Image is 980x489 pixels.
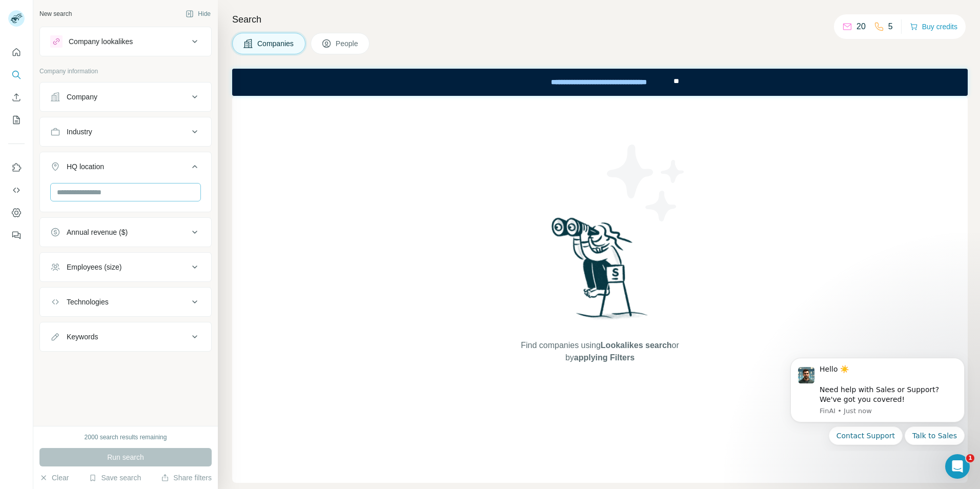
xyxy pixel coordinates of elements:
[85,433,167,442] div: 2000 search results remaining
[39,67,212,76] p: Company information
[8,158,25,177] button: Use Surfe on LinkedIn
[8,43,25,62] button: Quick start
[40,324,211,349] button: Keywords
[574,353,635,362] span: applying Filters
[856,21,866,33] p: 20
[69,36,133,47] div: Company lookalikes
[40,29,211,54] button: Company lookalikes
[40,154,211,183] button: HQ location
[67,332,98,342] div: Keywords
[40,290,211,314] button: Technologies
[40,255,211,279] button: Employees (size)
[67,262,121,272] div: Employees (size)
[8,88,25,107] button: Enrich CSV
[600,137,692,229] img: Surfe Illustration - Stars
[8,111,25,129] button: My lists
[8,203,25,222] button: Dashboard
[67,92,97,102] div: Company
[8,226,25,244] button: Feedback
[178,6,218,22] button: Hide
[547,215,654,329] img: Surfe Illustration - Woman searching with binoculars
[67,227,128,237] div: Annual revenue ($)
[601,341,672,350] span: Lookalikes search
[40,85,211,109] button: Company
[910,19,957,34] button: Buy credits
[8,181,25,199] button: Use Surfe API
[232,69,968,96] iframe: Banner
[888,21,893,33] p: 5
[67,297,109,307] div: Technologies
[232,12,968,27] h4: Search
[775,349,980,451] iframe: Intercom notifications message
[39,9,72,18] div: New search
[257,38,295,49] span: Companies
[336,38,359,49] span: People
[966,454,974,462] span: 1
[39,473,69,483] button: Clear
[8,66,25,84] button: Search
[945,454,970,479] iframe: Intercom live chat
[40,220,211,244] button: Annual revenue ($)
[67,127,92,137] div: Industry
[40,119,211,144] button: Industry
[161,473,212,483] button: Share filters
[89,473,141,483] button: Save search
[67,161,104,172] div: HQ location
[518,339,682,364] span: Find companies using or by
